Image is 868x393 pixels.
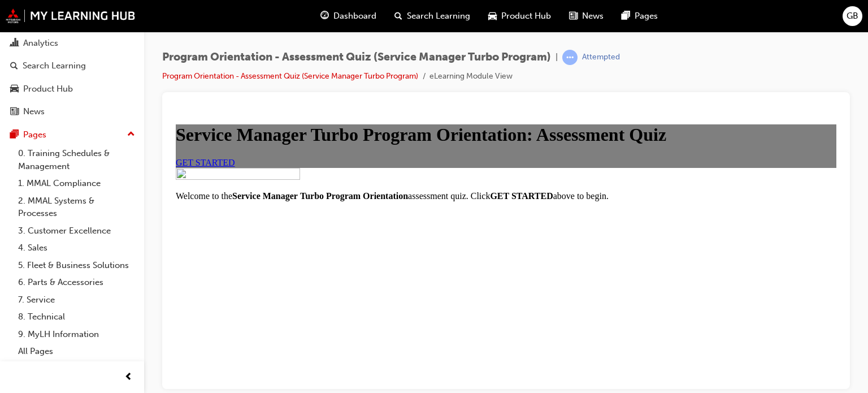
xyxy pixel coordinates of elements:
div: Product Hub [23,83,73,96]
span: news-icon [10,107,19,117]
strong: Service Manager [61,79,127,88]
button: DashboardAnalyticsSearch LearningProduct HubNews [5,7,140,124]
a: search-iconSearch Learning [385,5,479,28]
span: car-icon [10,84,19,94]
span: chart-icon [10,38,19,49]
span: Dashboard [333,10,376,23]
a: 2. MMAL Systems & Processes [14,192,140,222]
button: Pages [5,124,140,145]
span: Pages [635,10,658,23]
a: pages-iconPages [613,5,667,28]
a: 3. Customer Excellence [14,222,140,240]
strong: GET STARTED [319,79,381,88]
a: 4. Sales [14,239,140,257]
a: Program Orientation - Assessment Quiz (Service Manager Turbo Program) [162,71,418,81]
a: 5. Fleet & Business Solutions [14,257,140,274]
span: car-icon [488,9,497,23]
span: News [582,10,604,23]
span: learningRecordVerb_ATTEMPT-icon [562,50,578,65]
div: Attempted [582,52,620,63]
span: GB [847,10,858,23]
p: Welcome to the assessment quiz. Click above to begin. [5,79,665,89]
span: prev-icon [124,370,133,385]
span: search-icon [394,9,402,23]
strong: Turbo Program Orientation [129,79,237,88]
a: 7. Service [14,291,140,309]
div: Pages [23,128,46,141]
a: 8. Technical [14,308,140,326]
div: News [23,105,45,118]
li: eLearning Module View [429,70,513,83]
a: All Pages [14,343,140,360]
a: 6. Parts & Accessories [14,274,140,291]
span: Program Orientation - Assessment Quiz (Service Manager Turbo Program) [162,51,551,64]
span: Search Learning [407,10,470,23]
span: news-icon [569,9,578,23]
a: Search Learning [5,55,140,76]
span: Product Hub [501,10,551,23]
a: guage-iconDashboard [311,5,385,28]
span: guage-icon [320,9,329,23]
span: up-icon [127,127,135,142]
a: news-iconNews [560,5,613,28]
span: pages-icon [622,9,630,23]
span: search-icon [10,61,18,71]
a: 0. Training Schedules & Management [14,145,140,175]
img: mmal [6,8,136,23]
div: Analytics [23,37,58,50]
a: car-iconProduct Hub [479,5,560,28]
h1: Service Manager Turbo Program Orientation: Assessment Quiz [5,12,665,33]
a: 9. MyLH Information [14,326,140,343]
a: Analytics [5,33,140,54]
span: | [555,51,558,64]
a: GET STARTED [5,45,64,55]
button: GB [843,6,862,26]
a: 1. MMAL Compliance [14,175,140,192]
span: pages-icon [10,130,19,140]
a: News [5,101,140,122]
a: Product Hub [5,79,140,100]
div: Search Learning [23,59,86,72]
